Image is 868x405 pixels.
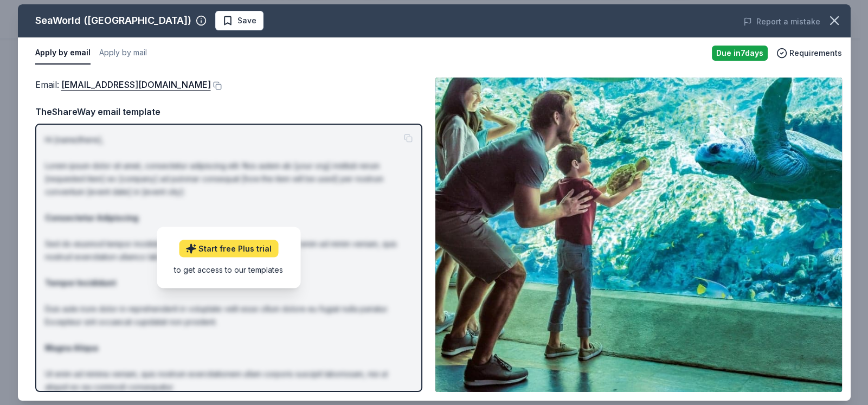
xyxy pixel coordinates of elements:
div: SeaWorld ([GEOGRAPHIC_DATA]) [35,12,191,29]
span: Email : [35,79,211,90]
button: Apply by email [35,42,91,65]
div: to get access to our templates [174,264,283,275]
button: Save [215,11,263,30]
button: Requirements [776,47,842,60]
div: TheShareWay email template [35,105,422,119]
img: Image for SeaWorld (San Diego) [435,78,842,392]
strong: Tempor Incididunt [45,278,116,287]
strong: Consectetur Adipiscing [45,213,138,222]
a: Start free Plus trial [179,240,278,258]
button: Report a mistake [743,15,820,28]
button: Apply by mail [99,42,147,65]
div: Due in 7 days [712,46,768,61]
a: [EMAIL_ADDRESS][DOMAIN_NAME] [61,78,211,92]
span: Save [237,14,256,27]
span: Requirements [789,47,842,60]
strong: Magna Aliqua [45,343,98,352]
